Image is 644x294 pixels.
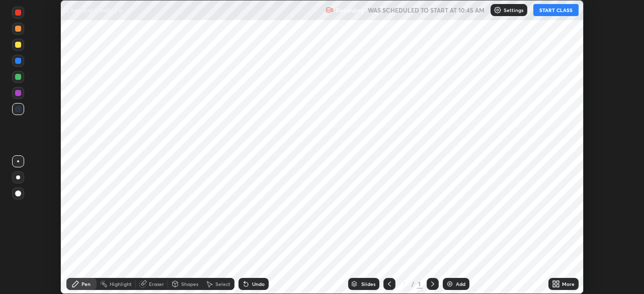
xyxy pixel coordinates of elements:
div: Highlight [110,281,132,286]
div: Add [456,281,465,286]
div: Eraser [149,281,164,286]
p: Chemical bonding 6 [66,6,122,14]
button: START CLASS [533,4,579,16]
div: Pen [82,281,91,286]
div: 1 [417,279,423,288]
img: add-slide-button [446,280,454,288]
div: More [562,281,575,286]
div: Slides [361,281,375,286]
div: Select [215,281,230,286]
h5: WAS SCHEDULED TO START AT 10:45 AM [368,6,485,15]
img: recording.375f2c34.svg [326,6,334,14]
div: 1 [399,281,410,287]
p: Settings [504,8,523,13]
img: class-settings-icons [494,6,502,14]
div: Shapes [181,281,198,286]
div: Undo [252,281,265,286]
p: Recording [336,7,364,14]
div: / [412,281,415,287]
